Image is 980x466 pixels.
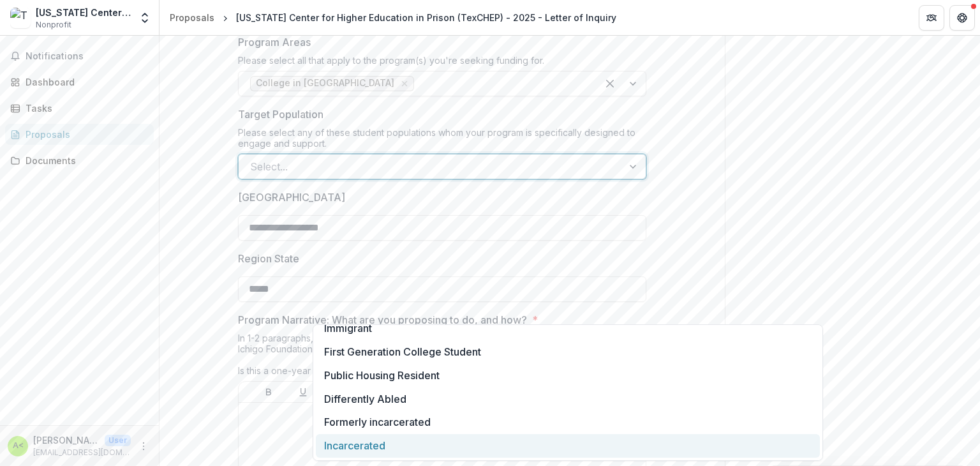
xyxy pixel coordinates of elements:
[398,77,411,90] div: Remove College in Prison
[236,11,616,24] div: [US_STATE] Center for Higher Education in Prison (TexCHEP) - 2025 - Letter of Inquiry
[261,384,276,400] button: Bold
[13,442,24,450] div: Alexa Garza <alexa@texchep.org>
[238,312,527,327] p: Program Narrative: What are you proposing to do, and how?
[165,8,621,27] nav: breadcrumb
[238,55,646,71] div: Please select all that apply to the program(s) you're seeking funding for.
[600,73,620,94] div: Clear selected options
[33,447,131,458] p: [EMAIL_ADDRESS][DOMAIN_NAME]
[949,5,975,31] button: Get Help
[5,98,154,119] a: Tasks
[5,150,154,171] a: Documents
[26,128,144,141] div: Proposals
[316,364,820,387] div: Public Housing Resident
[165,8,219,27] a: Proposals
[170,11,214,24] div: Proposals
[238,127,646,154] div: Please select any of these student populations whom your program is specifically designed to enga...
[295,384,311,400] button: Underline
[136,5,154,31] button: Open entity switcher
[26,75,144,89] div: Dashboard
[316,434,820,458] div: Incarcerated
[26,101,144,115] div: Tasks
[36,19,71,31] span: Nonprofit
[10,8,31,28] img: Texas Center for Higher Education in Prison (TexCHEP)
[136,439,151,454] button: More
[33,433,100,447] p: [PERSON_NAME] <[EMAIL_ADDRESS][DOMAIN_NAME]>
[919,5,944,31] button: Partners
[36,6,131,19] div: [US_STATE] Center for Higher Education in Prison (TexCHEP)
[238,333,646,381] div: In 1-2 paragraphs, please share with us about your work and what a grant partnership with the Ich...
[238,107,323,122] p: Target Population
[238,34,311,50] p: Program Areas
[26,154,144,167] div: Documents
[26,51,149,62] span: Notifications
[238,251,299,266] p: Region State
[5,71,154,93] a: Dashboard
[238,190,345,205] p: [GEOGRAPHIC_DATA]
[256,78,394,89] span: College in [GEOGRAPHIC_DATA]
[316,340,820,364] div: First Generation College Student
[316,387,820,410] div: Differently Abled
[105,435,131,446] p: User
[316,317,820,340] div: Immigrant
[5,46,154,66] button: Notifications
[316,410,820,434] div: Formerly incarcerated
[5,124,154,145] a: Proposals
